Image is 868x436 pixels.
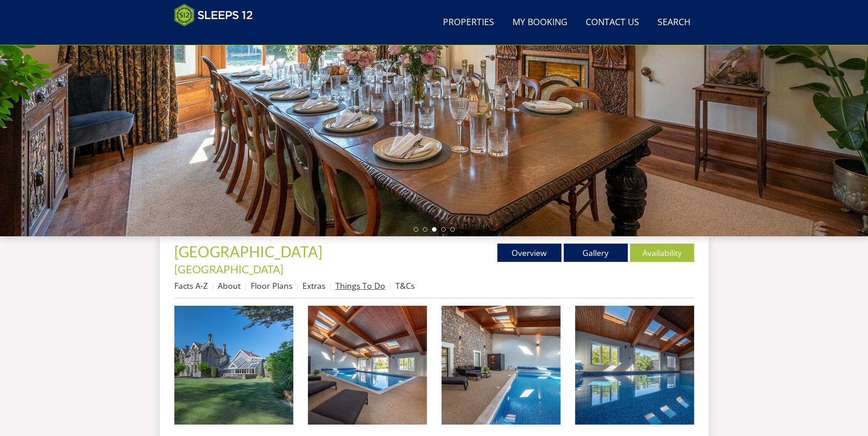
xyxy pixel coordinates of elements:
[174,243,323,261] span: [GEOGRAPHIC_DATA]
[575,306,694,425] img: Cowslip Manor - The pool room has full height doors that you can open to bring the sunshine in
[218,280,241,291] a: About
[335,280,385,291] a: Things To Do
[308,306,427,425] img: Cowslip Manor - All yours and only yours for the whole of your stay; an indoor pool, sauna and gym
[497,244,561,262] a: Overview
[302,280,325,291] a: Extras
[630,244,694,262] a: Availability
[582,12,643,33] a: Contact Us
[564,244,628,262] a: Gallery
[509,12,571,33] a: My Booking
[174,243,325,261] a: [GEOGRAPHIC_DATA]
[170,32,266,40] iframe: Customer reviews powered by Trustpilot
[654,12,694,33] a: Search
[439,12,498,33] a: Properties
[395,280,415,291] a: T&Cs
[174,306,293,425] img: Cowslip Manor - Holiday house in Somerset, sleeps 24 with pool
[174,4,253,27] img: Sleeps 12
[251,280,292,291] a: Floor Plans
[174,262,283,276] a: [GEOGRAPHIC_DATA]
[174,280,208,291] a: Facts A-Z
[442,306,561,425] img: Cowslip Manor - An indoor pool means you won't have to worry about the weather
